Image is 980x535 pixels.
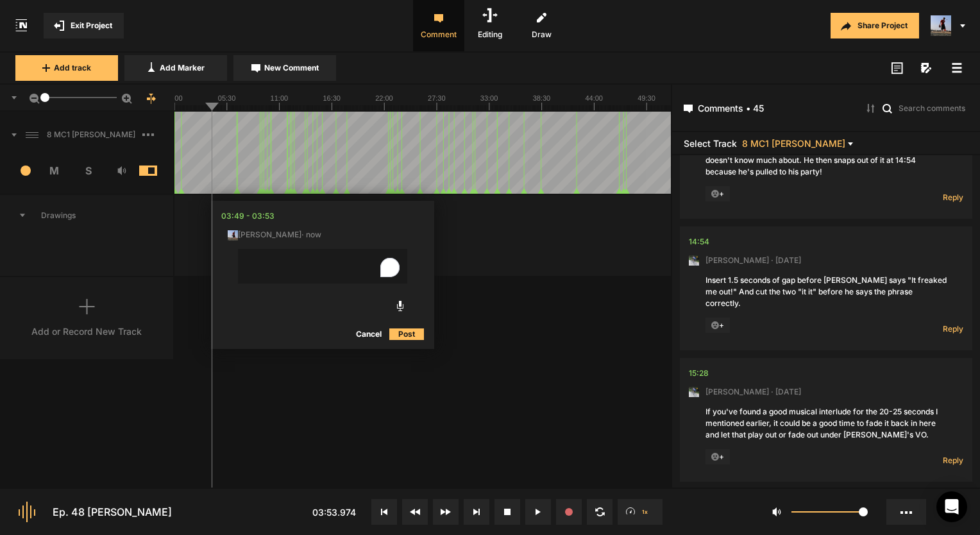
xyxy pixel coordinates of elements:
text: 49:30 [638,94,655,102]
span: [PERSON_NAME] · [DATE] [705,255,801,266]
textarea: To enrich screen reader interactions, please activate Accessibility in Grammarly extension settings [238,249,407,284]
button: Add Marker [124,55,227,81]
button: Post [389,327,424,342]
img: ACg8ocLxXzHjWyafR7sVkIfmxRufCxqaSAR27SDjuE-ggbMy1qqdgD8=s96-c [689,255,699,266]
span: + [705,318,730,333]
span: Reply [943,323,963,334]
header: Comments • 45 [672,85,980,132]
div: Insert 1.5 seconds of gap before [PERSON_NAME] says "It freaked me out!" And cut the two "it it" ... [705,275,947,309]
header: Select Track [672,132,980,155]
span: [PERSON_NAME] · now [228,229,321,241]
button: Cancel [348,327,389,342]
text: 44:00 [585,94,603,102]
img: ACg8ocJ5zrP0c3SJl5dKscm-Goe6koz8A9fWD7dpguHuX8DX5VIxymM=s96-c [228,230,238,241]
input: Search comments [897,101,968,114]
button: 1x [618,499,663,525]
img: ACg8ocLxXzHjWyafR7sVkIfmxRufCxqaSAR27SDjuE-ggbMy1qqdgD8=s96-c [689,387,699,397]
div: 03:49 - 03:53 [221,210,275,223]
div: 14:54.773 [689,235,709,248]
button: Add track [15,55,118,81]
text: 05:30 [218,94,236,102]
div: 15:28.401 [689,367,709,380]
span: Reply [943,192,963,203]
div: Open Intercom Messenger [936,491,967,522]
span: Reply [943,455,963,466]
text: 11:00 [271,94,289,102]
span: [PERSON_NAME] · [DATE] [705,386,801,398]
span: M [38,163,72,178]
button: New Comment [233,55,336,81]
span: Add track [54,62,91,74]
img: ACg8ocJ5zrP0c3SJl5dKscm-Goe6koz8A9fWD7dpguHuX8DX5VIxymM=s96-c [931,15,951,36]
div: Add or Record New Track [31,325,142,338]
span: 8 MC1 [PERSON_NAME] [42,129,142,140]
div: If you've found a good musical interlude for the 20-25 seconds I mentioned earlier, it could be a... [705,406,947,441]
span: 03:53.974 [312,507,356,518]
span: New Comment [264,62,319,74]
span: + [705,449,730,464]
text: 38:30 [533,94,551,102]
button: Exit Project [44,13,124,38]
span: Add Marker [160,62,205,74]
text: 27:30 [428,94,446,102]
button: Share Project [831,13,919,38]
text: 22:00 [375,94,393,102]
span: 8 MC1 [PERSON_NAME] [742,139,845,148]
text: 16:30 [323,94,341,102]
span: Exit Project [71,20,112,31]
span: S [71,163,105,178]
div: Ep. 48 [PERSON_NAME] [53,504,172,520]
span: + [705,186,730,201]
text: 33:00 [480,94,498,102]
